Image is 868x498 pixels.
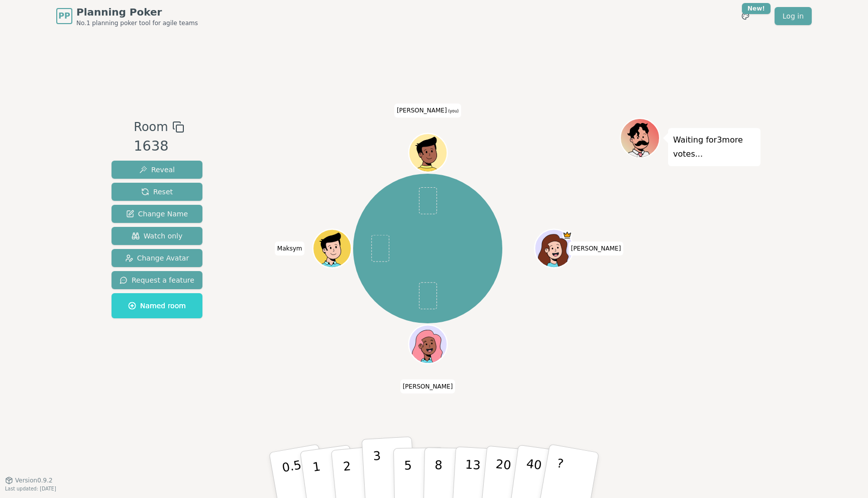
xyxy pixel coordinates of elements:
[394,103,461,117] span: Click to change your name
[673,133,755,161] p: Waiting for 3 more votes...
[76,5,198,19] span: Planning Poker
[112,227,202,245] button: Watch only
[134,118,168,136] span: Room
[112,183,202,201] button: Reset
[736,7,754,25] button: New!
[447,109,459,113] span: (you)
[112,293,202,318] button: Named room
[56,5,198,27] a: PPPlanning PokerNo.1 planning poker tool for agile teams
[125,253,189,263] span: Change Avatar
[5,476,53,484] button: Version0.9.2
[139,165,175,175] span: Reveal
[112,205,202,223] button: Change Name
[76,19,198,27] span: No.1 planning poker tool for agile teams
[5,486,56,491] span: Last updated: [DATE]
[120,275,194,285] span: Request a feature
[128,301,186,311] span: Named room
[58,10,70,22] span: PP
[112,249,202,267] button: Change Avatar
[562,230,572,240] span: Erik is the host
[400,380,456,394] span: Click to change your name
[112,271,202,289] button: Request a feature
[775,7,812,25] a: Log in
[15,476,53,484] span: Version 0.9.2
[568,241,623,256] span: Click to change your name
[742,3,771,14] div: New!
[141,187,173,197] span: Reset
[134,136,184,157] div: 1638
[132,231,183,241] span: Watch only
[112,161,202,179] button: Reveal
[126,209,188,219] span: Change Name
[275,241,305,256] span: Click to change your name
[410,135,446,171] button: Click to change your avatar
